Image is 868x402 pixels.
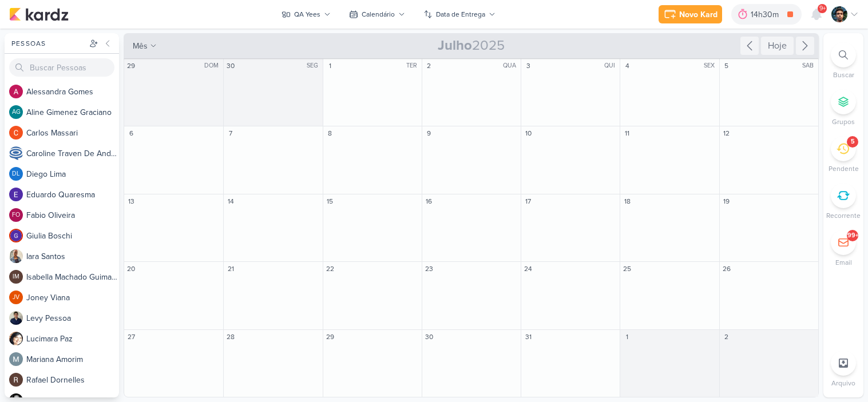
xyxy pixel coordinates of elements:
div: J o n e y V i a n a [26,292,119,304]
p: Arquivo [831,378,855,388]
div: 19 [721,196,732,207]
div: L e v y P e s s o a [26,312,119,324]
img: Mariana Amorim [9,352,23,366]
div: 3 [522,60,534,71]
div: 5 [851,137,855,146]
div: 99+ [847,231,858,240]
div: 2 [721,331,732,343]
div: G i u l i a B o s c h i [26,230,119,242]
img: Lucimara Paz [9,332,23,345]
div: 16 [423,196,435,207]
img: Rafael Dornelles [9,373,23,387]
p: AG [12,109,21,116]
div: 20 [125,263,137,274]
div: 13 [125,196,137,207]
img: Levy Pessoa [9,311,23,325]
p: JV [13,294,19,301]
div: 10 [522,128,534,139]
div: 31 [522,331,534,343]
div: 15 [324,196,336,207]
p: FO [12,212,20,218]
div: Hoje [761,37,794,55]
span: 9+ [819,4,826,13]
div: 18 [621,196,633,207]
div: Novo Kard [679,9,718,21]
div: I s a b e l l a M a c h a d o G u i m a r ã e s [26,271,119,283]
div: Diego Lima [9,167,23,181]
p: DL [12,171,20,177]
div: D i e g o L i m a [26,168,119,180]
div: 11 [621,128,633,139]
div: TER [406,61,421,70]
div: 5 [721,60,732,71]
span: mês [133,40,148,52]
div: Pessoas [9,38,87,49]
img: Alessandra Gomes [9,85,23,98]
img: Eduardo Quaresma [9,188,23,201]
div: 28 [225,331,236,343]
div: 1 [324,60,336,71]
img: kardz.app [9,7,69,21]
div: 23 [423,263,435,274]
div: E d u a r d o Q u a r e s m a [26,189,119,201]
div: 26 [721,263,732,274]
div: 9 [423,128,435,139]
div: 30 [423,331,435,343]
p: Recorrente [826,210,861,221]
li: Ctrl + F [823,42,863,80]
img: Iara Santos [9,249,23,263]
div: 14h30m [751,9,782,21]
div: DOM [204,61,222,70]
div: 25 [621,263,633,274]
div: M a r i a n a A m o r i m [26,353,119,365]
p: Pendente [829,164,859,174]
div: 2 [423,60,435,71]
p: Email [835,257,852,268]
img: Caroline Traven De Andrade [9,146,23,160]
div: 8 [324,128,336,139]
div: 29 [324,331,336,343]
div: A l i n e G i m e n e z G r a c i a n o [26,106,119,118]
div: SEG [307,61,322,70]
div: 17 [522,196,534,207]
div: L u c i m a r a P a z [26,333,119,345]
div: C a r l o s M a s s a r i [26,127,119,139]
div: 22 [324,263,336,274]
div: 27 [125,331,137,343]
div: A l e s s a n d r a G o m e s [26,86,119,98]
div: SEX [704,61,718,70]
div: I a r a S a n t o s [26,250,119,262]
div: 14 [225,196,236,207]
div: 6 [125,128,137,139]
input: Buscar Pessoas [9,58,114,77]
p: Grupos [832,117,855,127]
div: 12 [721,128,732,139]
div: QUA [503,61,520,70]
div: 1 [621,331,633,343]
img: Carlos Massari [9,126,23,140]
div: R a f a e l D o r n e l l e s [26,374,119,386]
button: Novo Kard [659,5,722,23]
div: 7 [225,128,236,139]
div: 21 [225,263,236,274]
div: Isabella Machado Guimarães [9,270,23,284]
div: 24 [522,263,534,274]
span: 2025 [438,37,505,55]
div: 4 [621,60,633,71]
img: Nelito Junior [831,6,847,22]
p: Buscar [833,70,854,80]
div: Fabio Oliveira [9,208,23,222]
div: 30 [225,60,236,71]
strong: Julho [438,37,472,54]
div: Aline Gimenez Graciano [9,105,23,119]
p: IM [13,274,19,280]
div: F a b i o O l i v e i r a [26,209,119,221]
div: Joney Viana [9,290,23,304]
div: QUI [604,61,619,70]
img: Giulia Boschi [9,229,23,242]
div: C a r o l i n e T r a v e n D e A n d r a d e [26,148,119,160]
div: 29 [125,60,137,71]
div: SAB [802,61,817,70]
